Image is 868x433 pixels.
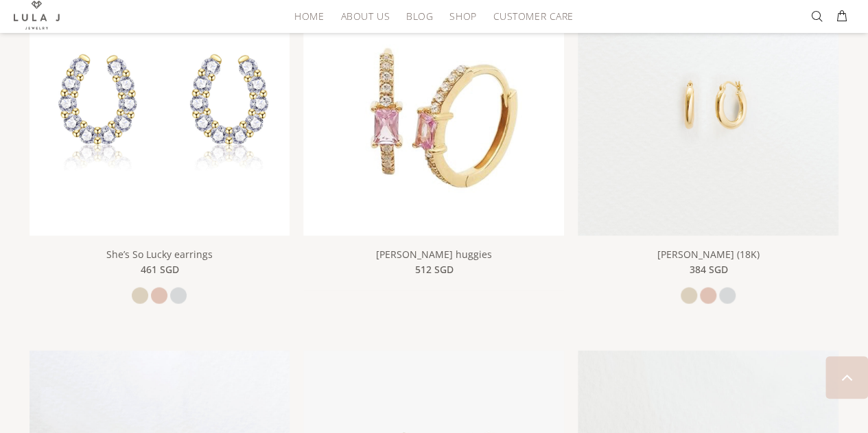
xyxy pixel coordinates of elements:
[30,98,290,110] a: She’s So Lucky earrings
[106,248,213,261] a: She’s So Lucky earrings
[441,5,484,27] a: Shop
[825,356,868,399] a: BACK TO TOP
[140,262,178,277] span: 461 SGD
[657,248,760,261] a: [PERSON_NAME] (18K)
[578,98,838,110] a: Cleo hoops (18K)
[406,11,433,21] span: Blog
[376,248,492,261] a: [PERSON_NAME] huggies
[414,262,453,277] span: 512 SGD
[303,98,564,110] a: Kate Diamond huggies Sold Out
[286,5,332,27] a: HOME
[398,5,441,27] a: Blog
[340,11,389,21] span: About Us
[449,11,476,21] span: Shop
[689,262,727,277] span: 384 SGD
[484,5,573,27] a: Customer Care
[493,11,573,21] span: Customer Care
[294,11,324,21] span: HOME
[332,5,397,27] a: About Us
